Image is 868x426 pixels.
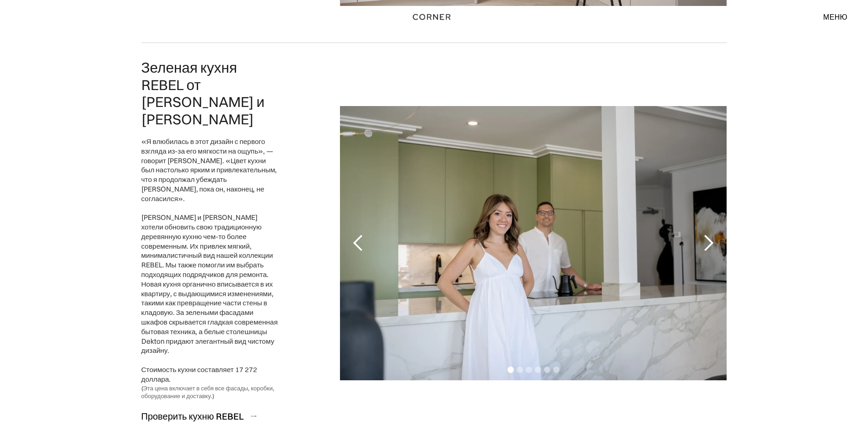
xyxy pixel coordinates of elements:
[535,367,541,373] div: Показать слайд 4 из 6
[507,367,514,373] div: Показать слайд 1 из 6
[544,367,550,373] div: Показать слайд 5 из 6
[340,106,377,380] div: Предыдущий слайд
[402,11,466,23] a: дом
[814,9,847,25] div: меню
[340,106,727,380] div: карусель
[517,367,523,373] div: Показать слайд 2 из 6
[690,106,727,380] div: Следующий слайд
[141,384,280,400] div: (Эта цена включает в себя все фасады, коробки, оборудование и доставку.)
[553,367,560,373] div: Показать слайд 6 из 6
[526,367,532,373] div: Показать слайд 3 из 6
[141,410,244,422] div: Проверить кухню REBEL
[141,137,278,383] font: «Я влюбилась в этот дизайн с первого взгляда из-за его мягкости на ощупь», — говорит [PERSON_NAME...
[823,13,847,21] div: меню
[141,59,280,128] h2: Зеленая кухня REBEL от [PERSON_NAME] и [PERSON_NAME]
[340,106,727,380] div: 1 из 6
